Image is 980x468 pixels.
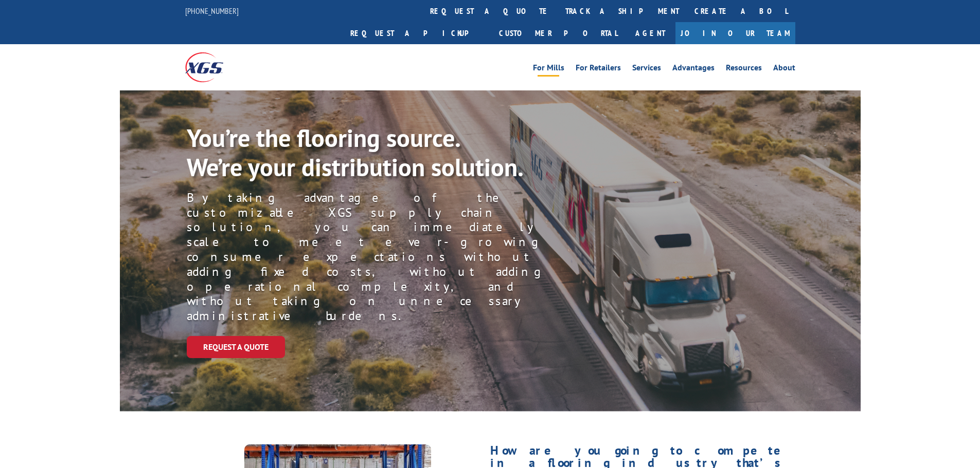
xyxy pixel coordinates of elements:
p: By taking advantage of the customizable XGS supply chain solution, you can immediately scale to m... [187,191,582,324]
a: Customer Portal [491,22,625,44]
a: For Mills [533,64,564,75]
a: Request a pickup [343,22,491,44]
p: You’re the flooring source. We’re your distribution solution. [187,123,546,182]
a: Services [632,64,661,75]
a: For Retailers [576,64,621,75]
a: Resources [726,64,762,75]
a: Join Our Team [675,22,795,44]
a: [PHONE_NUMBER] [185,6,239,16]
a: Agent [625,22,675,44]
a: Request a Quote [187,336,285,358]
a: Advantages [672,64,715,75]
a: About [773,64,795,75]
